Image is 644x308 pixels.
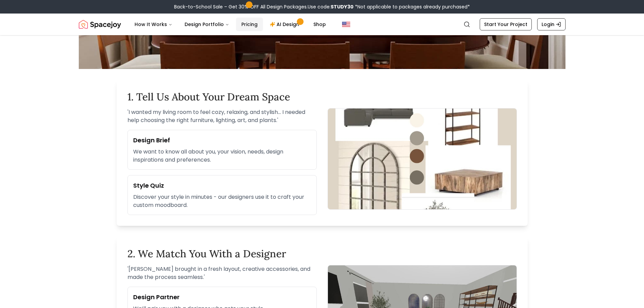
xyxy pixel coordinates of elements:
p: ' [PERSON_NAME] brought in a fresh layout, creative accessories, and made the process seamless. ' [127,265,317,281]
nav: Main [129,18,331,31]
a: Spacejoy [79,18,121,31]
p: Discover your style in minutes - our designers use it to craft your custom moodboard. [133,193,311,209]
img: Design brief form [328,108,517,210]
img: Spacejoy Logo [79,18,121,31]
a: Login [537,18,566,30]
a: Pricing [236,18,263,31]
button: Design Portfolio [179,18,235,31]
span: *Not applicable to packages already purchased* [354,3,470,10]
h3: Style Quiz [133,181,311,190]
a: AI Design [264,18,307,31]
div: Back-to-School Sale – Get 30% OFF All Design Packages. [174,3,470,10]
p: ' I wanted my living room to feel cozy, relaxing, and stylish... I needed help choosing the right... [127,108,317,124]
b: STUDY30 [331,3,354,10]
h2: 1. Tell Us About Your Dream Space [127,91,517,103]
p: We want to know all about you, your vision, needs, design inspirations and preferences. [133,148,311,164]
h3: Design Partner [133,292,311,302]
h2: 2. We Match You With a Designer [127,247,517,260]
h3: Design Brief [133,136,311,145]
button: How It Works [129,18,178,31]
a: Shop [308,18,331,31]
span: Use code: [308,3,354,10]
a: Start Your Project [480,18,532,30]
nav: Global [79,14,566,35]
img: United States [342,20,350,28]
